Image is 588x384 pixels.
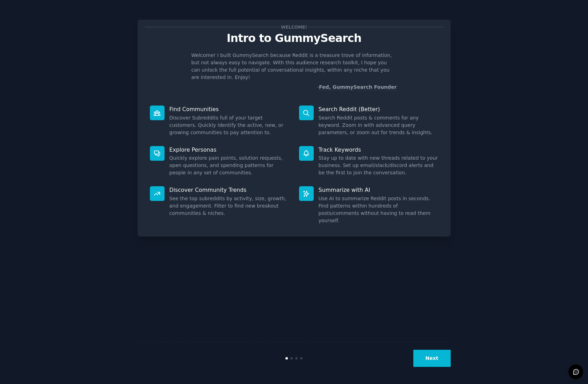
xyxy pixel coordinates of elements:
[145,32,443,44] p: Intro to GummySearch
[319,106,438,113] p: Search Reddit (Better)
[169,114,289,136] dd: Discover Subreddits full of your target customers. Quickly identify the active, new, or growing c...
[319,154,438,176] dd: Stay up to date with new threads related to your business. Set up email/slack/discord alerts and ...
[319,146,438,153] p: Track Keywords
[169,154,289,176] dd: Quickly explore pain points, solution requests, open questions, and spending patterns for people ...
[317,84,397,91] div: -
[169,195,289,217] dd: See the top subreddits by activity, size, growth, and engagement. Filter to find new breakout com...
[319,186,438,194] p: Summarize with AI
[319,195,438,224] dd: Use AI to summarize Reddit posts in seconds. Find patterns within hundreds of posts/comments with...
[319,114,438,136] dd: Search Reddit posts & comments for any keyword. Zoom in with advanced query parameters, or zoom o...
[191,52,397,81] p: Welcome! I built GummySearch because Reddit is a treasure trove of information, but not always ea...
[169,186,289,194] p: Discover Community Trends
[319,84,397,90] a: Fed, GummySearch Founder
[169,146,289,153] p: Explore Personas
[280,23,308,31] span: Welcome!
[169,106,289,113] p: Find Communities
[413,350,451,367] button: Next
